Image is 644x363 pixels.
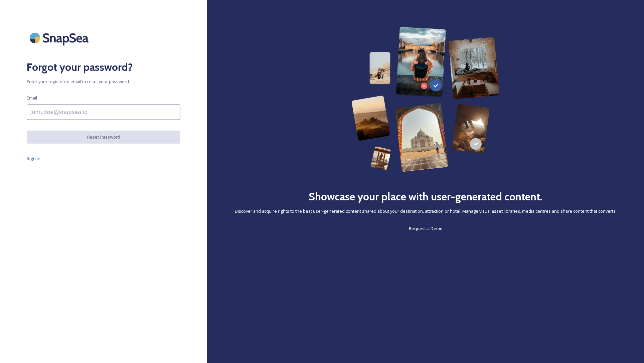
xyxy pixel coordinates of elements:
span: Discover and acquire rights to the best user-generated content shared about your destination, att... [235,208,617,214]
span: Email [27,95,37,101]
img: 63b42ca75bacad526042e722_Group%20154-p-800.png [351,27,500,172]
a: Sign in [27,154,180,162]
img: SnapSea Logo [27,27,94,49]
h2: Forgot your password? [27,59,180,75]
span: Enter your registered email to reset your password. [27,78,180,85]
span: Request a Demo [409,225,443,231]
a: Request a Demo [409,224,443,232]
input: john.doe@snapsea.io [27,105,180,120]
button: Reset Password [27,131,180,144]
h2: Showcase your place with user-generated content. [309,189,542,205]
span: Sign in [27,155,40,161]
